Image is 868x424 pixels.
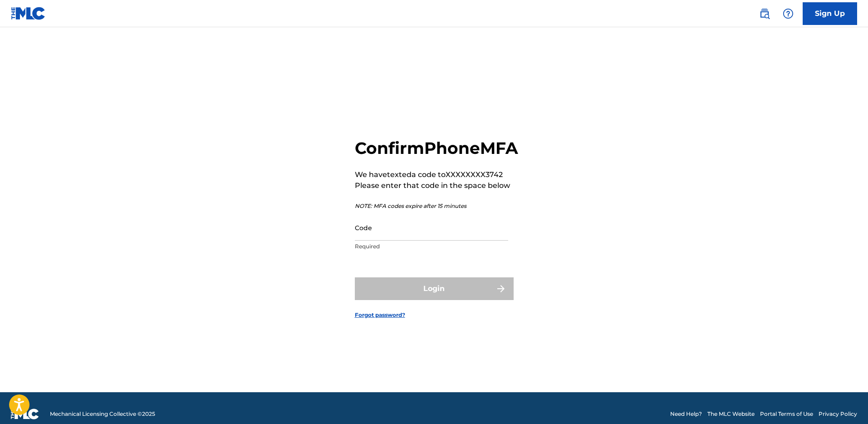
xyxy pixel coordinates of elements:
[355,169,518,180] p: We have texted a code to XXXXXXXX3742
[783,8,794,19] img: help
[355,202,518,210] p: NOTE: MFA codes expire after 15 minutes
[779,5,797,23] div: Help
[11,7,46,20] img: MLC Logo
[759,8,770,19] img: search
[670,410,702,418] a: Need Help?
[50,410,155,418] span: Mechanical Licensing Collective © 2025
[760,410,813,418] a: Portal Terms of Use
[355,242,508,251] p: Required
[707,410,755,418] a: The MLC Website
[355,138,518,158] h2: Confirm Phone MFA
[355,180,518,191] p: Please enter that code in the space below
[755,5,774,23] a: Public Search
[819,410,857,418] a: Privacy Policy
[11,409,39,419] img: logo
[355,311,405,319] a: Forgot password?
[803,2,857,25] a: Sign Up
